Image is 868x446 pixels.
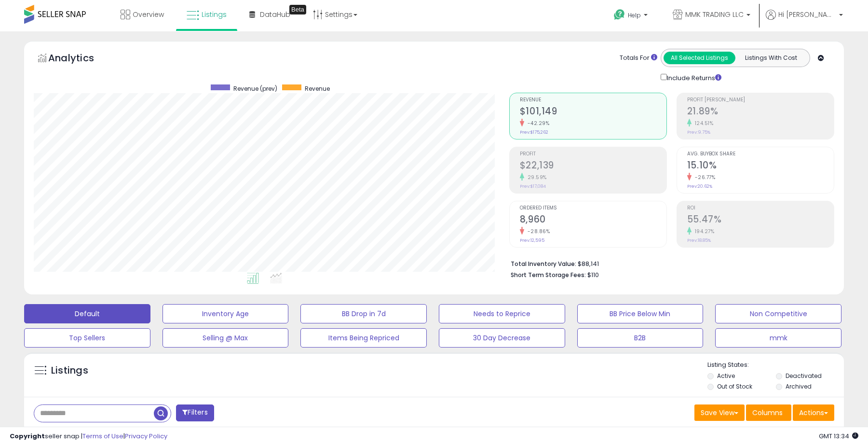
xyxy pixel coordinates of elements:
div: Tooltip anchor [289,5,306,14]
small: -26.77% [692,174,716,181]
small: -28.86% [524,228,550,235]
span: DataHub [260,10,290,19]
a: Privacy Policy [125,432,167,441]
span: Listings [202,10,227,19]
span: Revenue (prev) [233,84,277,93]
span: Ordered Items [520,206,666,211]
h2: 8,960 [520,214,666,227]
small: 194.27% [692,228,715,235]
i: Get Help [613,9,625,21]
button: Filters [176,404,214,421]
button: mmk [715,328,841,348]
h2: 21.89% [687,106,834,119]
span: Revenue [520,98,666,103]
button: Listings With Cost [735,52,807,64]
span: MMK TRADING LLC [685,10,744,19]
small: 124.51% [692,120,714,127]
a: Hi [PERSON_NAME] [766,10,843,31]
label: Active [717,372,735,380]
span: Columns [752,408,783,418]
button: Actions [793,404,834,421]
h2: $22,139 [520,160,666,173]
label: Deactivated [786,372,822,380]
small: Prev: 12,595 [520,237,544,243]
button: 30 Day Decrease [439,328,565,348]
button: Save View [694,404,745,421]
label: Out of Stock [717,382,752,390]
button: Top Sellers [24,328,150,348]
h5: Analytics [48,51,113,67]
button: BB Price Below Min [577,304,704,323]
h2: $101,149 [520,106,666,119]
button: Columns [746,404,791,421]
button: Inventory Age [163,304,289,323]
span: ROI [687,206,834,211]
div: Include Returns [653,72,733,83]
span: Hi [PERSON_NAME] [778,10,836,19]
button: All Selected Listings [664,52,735,64]
button: Default [24,304,150,323]
small: Prev: $17,084 [520,183,546,189]
small: Prev: $175,262 [520,129,548,135]
div: seller snap | | [10,432,167,441]
button: B2B [577,328,704,348]
h5: Listings [51,364,88,377]
small: 29.59% [524,174,547,181]
span: 2025-09-11 13:34 GMT [819,432,858,441]
span: Overview [133,10,164,19]
span: Profit [520,152,666,157]
button: Items Being Repriced [300,328,427,348]
button: Selling @ Max [163,328,289,348]
b: Total Inventory Value: [511,260,576,268]
p: Listing States: [707,361,843,370]
span: Avg. Buybox Share [687,152,834,157]
small: Prev: 20.62% [687,183,712,189]
label: Archived [786,382,812,390]
b: Short Term Storage Fees: [511,271,586,279]
button: Needs to Reprice [439,304,565,323]
button: BB Drop in 7d [300,304,427,323]
small: Prev: 9.75% [687,129,710,135]
div: Totals For [620,54,657,63]
h2: 55.47% [687,214,834,227]
span: Help [628,11,641,19]
h2: 15.10% [687,160,834,173]
span: Profit [PERSON_NAME] [687,98,834,103]
small: -42.29% [524,120,550,127]
li: $88,141 [511,257,827,269]
a: Terms of Use [82,432,123,441]
span: $110 [587,270,599,279]
a: Help [606,1,657,31]
button: Non Competitive [715,304,841,323]
small: Prev: 18.85% [687,237,711,243]
span: Revenue [305,84,330,93]
strong: Copyright [10,432,45,441]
